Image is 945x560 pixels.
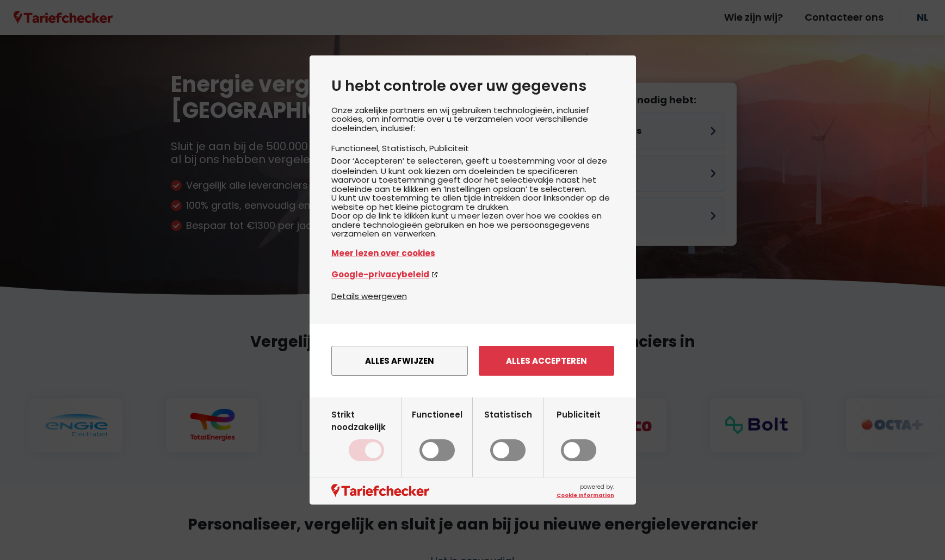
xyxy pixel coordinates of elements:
a: Cookie Information [557,491,614,499]
button: Alles afwijzen [331,346,468,376]
label: Strikt noodzakelijk [331,408,402,462]
label: Statistisch [484,408,532,462]
label: Functioneel [412,408,462,462]
a: Meer lezen over cookies [331,247,614,259]
a: Google-privacybeleid [331,268,614,281]
div: Onze zakelijke partners en wij gebruiken technologieën, inclusief cookies, om informatie over u t... [331,106,614,290]
button: Alles accepteren [479,346,614,376]
div: menu [310,324,636,397]
img: logo [331,484,429,497]
h2: U hebt controle over uw gegevens [331,77,614,95]
li: Functioneel [331,142,382,154]
span: powered by: [557,483,614,499]
label: Publiciteit [557,408,601,462]
li: Publiciteit [429,142,469,154]
button: Details weergeven [331,290,407,302]
li: Statistisch [382,142,429,154]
